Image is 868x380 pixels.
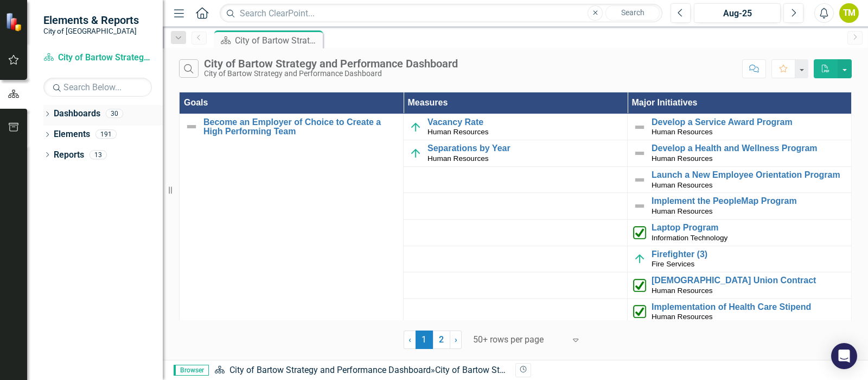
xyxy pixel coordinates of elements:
[409,147,422,160] img: On Target
[652,207,713,215] span: Human Resources
[652,144,846,153] a: Develop a Health and Wellness Program
[633,252,646,265] img: On Target
[652,313,713,321] span: Human Resources
[633,121,646,134] img: Not Defined
[633,173,646,186] img: Not Defined
[90,150,107,159] div: 13
[652,302,846,312] a: Implementation of Health Care Stipend
[652,286,713,295] span: Human Resources
[633,147,646,160] img: Not Defined
[204,70,458,78] div: City of Bartow Strategy and Performance Dashboard
[95,130,117,139] div: 191
[409,334,411,345] span: ‹
[43,78,152,97] input: Search Below...
[435,365,636,375] div: City of Bartow Strategy and Performance Dashboard
[416,331,433,349] span: 1
[220,4,662,23] input: Search ClearPoint...
[214,364,507,377] div: »
[633,305,646,318] img: Completed
[5,13,24,32] img: ClearPoint Strategy
[427,128,489,136] span: Human Resources
[54,149,84,161] a: Reports
[174,365,209,376] span: Browser
[433,331,450,349] a: 2
[652,117,846,127] a: Develop a Service Award Program
[605,5,660,21] button: Search
[698,7,777,20] div: Aug-25
[43,52,152,64] a: City of Bartow Strategy and Performance Dashboard
[652,234,727,242] span: Information Technology
[409,121,422,134] img: On Target
[185,120,198,133] img: Not Defined
[652,181,713,189] span: Human Resources
[633,200,646,213] img: Not Defined
[652,276,846,285] a: [DEMOGRAPHIC_DATA] Union Contract
[633,226,646,239] img: Completed
[839,3,859,23] button: TM
[203,117,398,136] a: Become an Employer of Choice to Create a High Performing Team
[455,334,457,345] span: ›
[652,128,713,136] span: Human Resources
[652,170,846,180] a: Launch a New Employee Orientation Program
[427,117,622,127] a: Vacancy Rate
[621,8,644,17] span: Search
[652,250,846,259] a: Firefighter (3)
[204,58,458,70] div: City of Bartow Strategy and Performance Dashboard
[427,154,489,163] span: Human Resources
[54,128,90,141] a: Elements
[43,14,139,27] span: Elements & Reports
[106,109,123,119] div: 30
[652,260,694,268] span: Fire Services
[43,27,139,35] small: City of [GEOGRAPHIC_DATA]
[652,223,846,233] a: Laptop Program
[694,3,781,23] button: Aug-25
[54,108,100,120] a: Dashboards
[831,343,857,369] div: Open Intercom Messenger
[633,279,646,292] img: Completed
[229,365,431,375] a: City of Bartow Strategy and Performance Dashboard
[427,144,622,153] a: Separations by Year
[235,34,320,47] div: City of Bartow Strategy and Performance Dashboard
[652,154,713,163] span: Human Resources
[652,196,846,206] a: Implement the PeopleMap Program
